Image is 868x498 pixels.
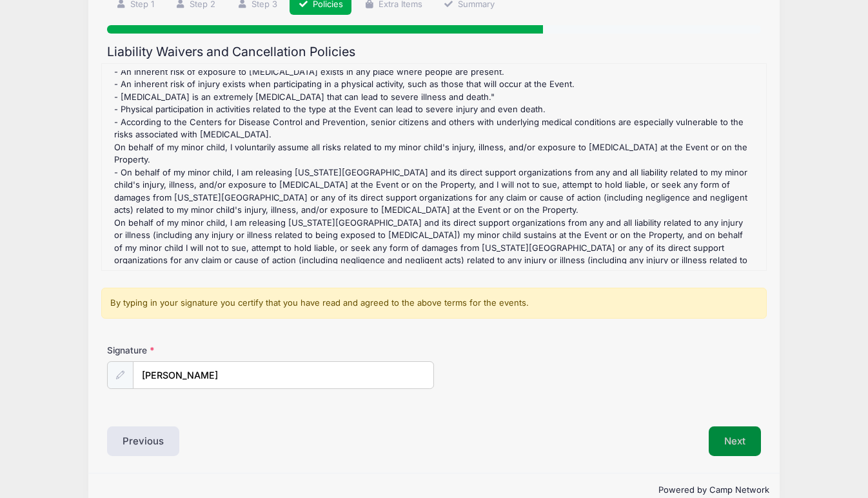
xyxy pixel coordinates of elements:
[99,484,769,497] p: Powered by Camp Network
[101,288,767,319] div: By typing in your signature you certify that you have read and agreed to the above terms for the ...
[107,344,270,357] label: Signature
[709,426,761,456] button: Next
[107,426,179,456] button: Previous
[107,45,760,59] h2: Liability Waivers and Cancellation Policies
[108,70,760,264] div: : Refund Policy: No refunds will be issued inside of 7 days from the start date of camp. If you c...
[133,361,434,389] input: Enter first and last name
